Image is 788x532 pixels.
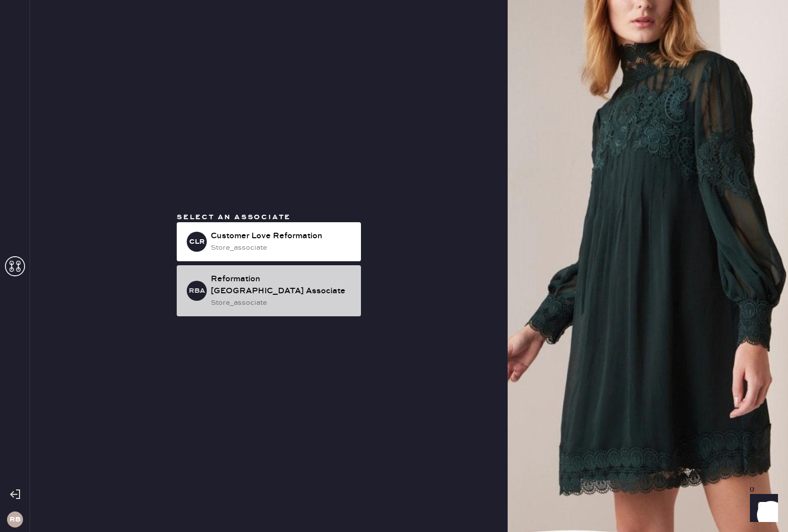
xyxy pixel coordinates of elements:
h3: RB [10,516,21,523]
span: Select an associate [177,213,291,222]
div: store_associate [211,297,353,308]
div: Reformation [GEOGRAPHIC_DATA] Associate [211,273,353,297]
div: store_associate [211,242,353,253]
div: Customer Love Reformation [211,230,353,242]
h3: CLR [189,238,205,245]
iframe: Front Chat [740,487,783,530]
h3: RBA [189,287,205,294]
